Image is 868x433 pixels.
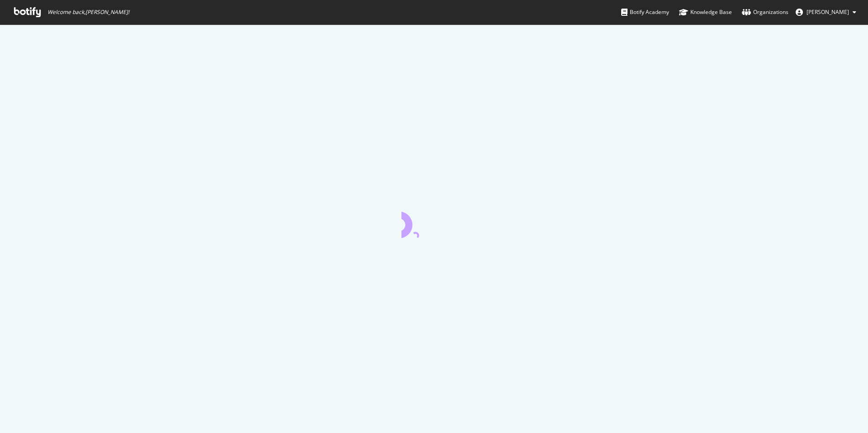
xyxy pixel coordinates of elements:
div: Botify Academy [621,8,669,17]
span: Welcome back, [PERSON_NAME] ! [47,9,129,16]
div: Organizations [742,8,788,17]
span: joanna duchesne [807,8,849,16]
div: Knowledge Base [679,8,732,17]
div: animation [401,205,467,238]
button: [PERSON_NAME] [788,5,863,19]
